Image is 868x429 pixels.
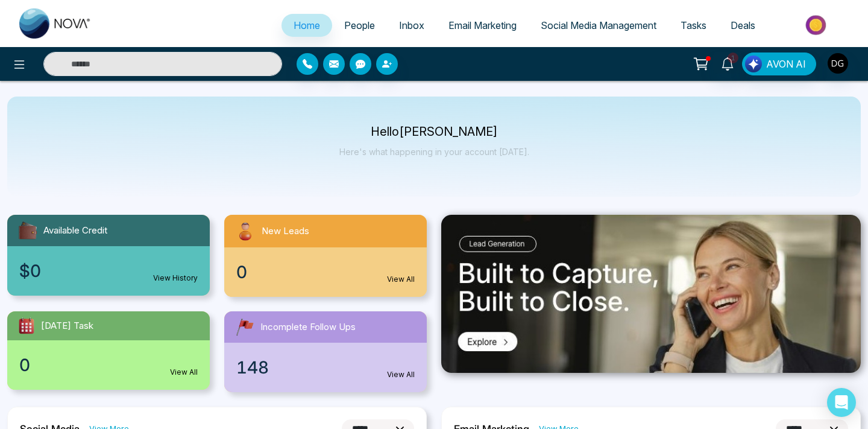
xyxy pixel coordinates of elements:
span: Tasks [681,19,706,31]
a: View History [153,273,198,284]
p: Hello [PERSON_NAME] [339,127,529,137]
img: User Avatar [828,53,848,74]
img: Market-place.gif [773,11,861,39]
div: Open Intercom Messenger [827,388,856,417]
a: New Leads0View All [217,215,434,297]
img: availableCredit.svg [17,220,39,241]
img: followUps.svg [234,316,256,338]
p: Here's what happening in your account [DATE]. [339,147,529,157]
span: New Leads [262,224,309,238]
img: Nova CRM Logo [19,8,92,39]
span: Available Credit [43,224,107,238]
a: View All [387,369,415,380]
a: 1 [713,52,742,74]
a: Inbox [387,14,436,37]
a: Social Media Management [529,14,668,37]
span: Home [294,19,320,31]
span: Inbox [399,19,424,31]
span: 0 [19,352,30,378]
span: Email Marketing [448,19,517,31]
a: View All [387,274,415,285]
span: People [344,19,375,31]
img: . [441,215,861,373]
span: $0 [19,258,41,284]
a: Home [281,14,332,37]
span: Social Media Management [541,19,656,31]
a: Incomplete Follow Ups148View All [217,311,434,392]
img: Lead Flow [745,56,762,72]
span: 1 [728,52,738,63]
button: AVON AI [742,52,816,75]
span: Incomplete Follow Ups [260,320,356,334]
span: 148 [236,355,269,380]
img: todayTask.svg [17,316,36,335]
span: Deals [731,19,755,31]
a: People [332,14,387,37]
a: Tasks [668,14,719,37]
span: AVON AI [766,57,806,71]
a: Deals [719,14,767,37]
a: Email Marketing [436,14,529,37]
a: View All [170,367,198,378]
img: newLeads.svg [234,220,257,243]
span: 0 [236,259,247,285]
span: [DATE] Task [41,319,93,333]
